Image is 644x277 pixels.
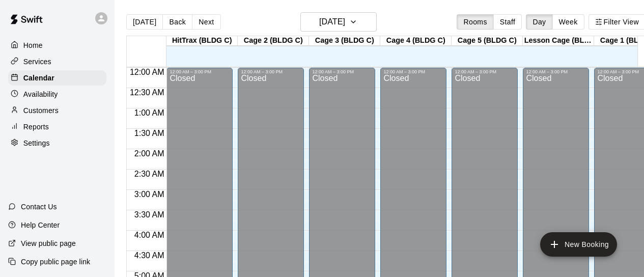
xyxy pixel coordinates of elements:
[132,231,167,239] span: 4:00 AM
[127,68,167,76] span: 12:00 AM
[127,88,167,97] span: 12:30 AM
[21,220,60,230] p: Help Center
[526,14,552,30] button: Day
[21,238,76,248] p: View public page
[8,103,106,118] a: Customers
[493,14,522,30] button: Staff
[8,119,106,134] a: Reports
[21,202,57,212] p: Contact Us
[23,89,58,99] p: Availability
[8,70,106,86] a: Calendar
[455,69,515,74] div: 12:00 AM – 3:00 PM
[552,14,584,30] button: Week
[540,232,617,257] button: add
[192,14,220,30] button: Next
[162,14,192,30] button: Back
[23,40,43,50] p: Home
[526,69,586,74] div: 12:00 AM – 3:00 PM
[312,69,372,74] div: 12:00 AM – 3:00 PM
[309,36,380,46] div: Cage 3 (BLDG C)
[132,108,167,117] span: 1:00 AM
[23,73,54,83] p: Calendar
[523,36,594,46] div: Lesson Cage (BLDG C)
[300,12,377,32] button: [DATE]
[21,257,90,267] p: Copy public page link
[132,210,167,219] span: 3:30 AM
[8,87,106,102] a: Availability
[241,69,301,74] div: 12:00 AM – 3:00 PM
[383,69,443,74] div: 12:00 AM – 3:00 PM
[132,251,167,260] span: 4:30 AM
[132,129,167,137] span: 1:30 AM
[380,36,452,46] div: Cage 4 (BLDG C)
[132,149,167,158] span: 2:00 AM
[238,36,309,46] div: Cage 2 (BLDG C)
[452,36,523,46] div: Cage 5 (BLDG C)
[8,38,106,53] a: Home
[319,15,345,29] h6: [DATE]
[132,170,167,178] span: 2:30 AM
[23,57,51,67] p: Services
[8,135,106,151] a: Settings
[170,69,230,74] div: 12:00 AM – 3:00 PM
[8,54,106,69] a: Services
[23,122,49,132] p: Reports
[23,105,59,116] p: Customers
[132,190,167,199] span: 3:00 AM
[23,138,50,148] p: Settings
[166,36,238,46] div: HitTrax (BLDG C)
[457,14,493,30] button: Rooms
[126,14,163,30] button: [DATE]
